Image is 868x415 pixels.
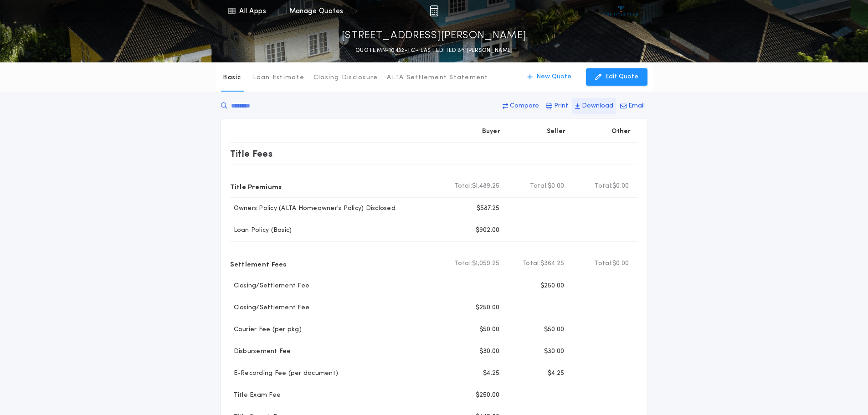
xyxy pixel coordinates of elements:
[476,303,500,313] p: $250.00
[230,369,339,378] p: E-Recording Fee (per document)
[230,325,302,334] p: Courier Fee (per pkg)
[530,182,548,191] b: Total:
[253,73,304,82] p: Loan Estimate
[479,347,500,356] p: $30.00
[230,226,292,235] p: Loan Policy (Basic)
[604,6,638,15] img: vs-icon
[612,259,629,268] span: $0.00
[572,98,616,114] button: Download
[536,72,571,82] p: New Quote
[355,46,513,55] p: QUOTE MN-10432-TC - LAST EDITED BY [PERSON_NAME]
[544,347,565,356] p: $30.00
[522,259,540,268] b: Total:
[454,259,473,268] b: Total:
[544,325,565,334] p: $50.00
[582,102,613,111] p: Download
[387,73,488,82] p: ALTA Settlement Statement
[230,303,310,313] p: Closing/Settlement Fee
[617,98,647,114] button: Email
[230,391,281,400] p: Title Exam Fee
[230,282,310,291] p: Closing/Settlement Fee
[476,226,500,235] p: $902.00
[510,102,539,111] p: Compare
[548,369,564,378] p: $4.25
[483,369,499,378] p: $4.25
[543,98,571,114] button: Print
[230,204,395,213] p: Owners Policy (ALTA Homeowner's Policy) Disclosed
[518,68,580,86] button: New Quote
[605,72,638,82] p: Edit Quote
[611,127,631,136] p: Other
[554,102,568,111] p: Print
[472,259,499,268] span: $1,059.25
[223,73,241,82] p: Basic
[454,182,473,191] b: Total:
[230,256,287,271] p: Settlement Fees
[479,325,500,334] p: $50.00
[476,391,500,400] p: $250.00
[230,347,291,356] p: Disbursement Fee
[482,127,500,136] p: Buyer
[595,182,613,191] b: Total:
[430,5,438,16] img: img
[595,259,613,268] b: Total:
[230,179,282,194] p: Title Premiums
[313,73,378,82] p: Closing Disclosure
[628,102,645,111] p: Email
[540,282,565,291] p: $250.00
[230,146,273,161] p: Title Fees
[540,259,565,268] span: $364.25
[477,204,500,213] p: $587.25
[612,182,629,191] span: $0.00
[586,68,647,86] button: Edit Quote
[500,98,542,114] button: Compare
[342,29,527,43] p: [STREET_ADDRESS][PERSON_NAME]
[548,182,564,191] span: $0.00
[472,182,499,191] span: $1,489.25
[547,127,566,136] p: Seller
